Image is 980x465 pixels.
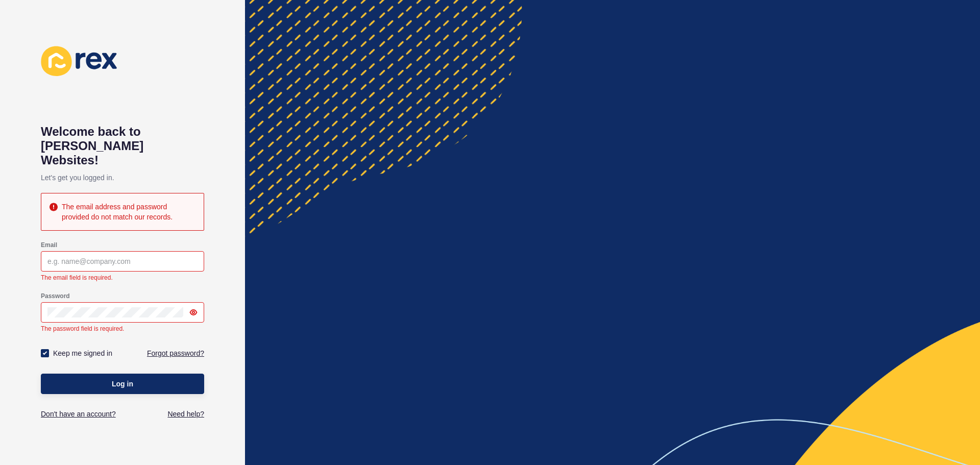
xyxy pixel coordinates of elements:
[41,274,204,282] div: The email field is required.
[41,125,204,167] h1: Welcome back to [PERSON_NAME] Websites!
[41,409,116,419] a: Don't have an account?
[53,348,112,358] label: Keep me signed in
[112,379,133,389] span: Log in
[147,348,204,358] a: Forgot password?
[41,374,204,394] button: Log in
[41,325,204,333] div: The password field is required.
[62,202,195,222] div: The email address and password provided do not match our records.
[167,409,204,419] a: Need help?
[41,292,70,300] label: Password
[47,256,198,266] input: e.g. name@company.com
[41,241,57,249] label: Email
[41,167,204,188] p: Let's get you logged in.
